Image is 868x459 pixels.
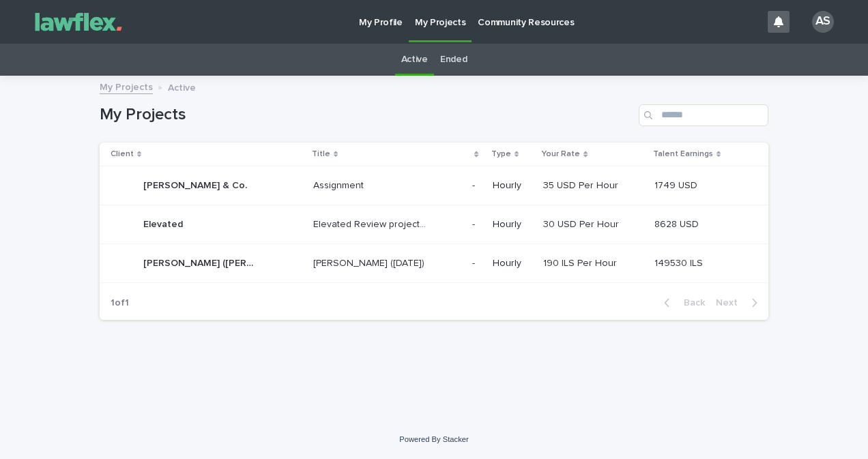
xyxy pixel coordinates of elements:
[143,255,260,269] p: [PERSON_NAME] ([PERSON_NAME]
[653,147,713,162] p: Talent Earnings
[100,205,768,244] tr: ElevatedElevated Elevated Review project- [PERSON_NAME]Elevated Review project- [PERSON_NAME] -- ...
[639,104,768,126] input: Search
[491,147,511,162] p: Type
[654,255,706,269] p: 149530 ILS
[313,216,430,231] p: Elevated Review project- Alex
[710,297,768,309] button: Next
[676,298,705,308] span: Back
[654,177,700,192] p: 1749 USD
[440,44,467,76] a: Ended
[27,8,130,35] img: Gnvw4qrBSHOAfo8VMhG6
[543,177,621,192] p: 35 USD Per Hour
[100,166,768,205] tr: [PERSON_NAME] & Co.[PERSON_NAME] & Co. AssignmentAssignment -- Hourly35 USD Per Hour35 USD Per Ho...
[543,255,620,269] p: 190 ILS Per Hour
[653,297,710,309] button: Back
[143,216,186,231] p: Elevated
[143,177,250,192] p: [PERSON_NAME] & Co.
[493,219,532,231] p: Hourly
[543,216,622,231] p: 30 USD Per Hour
[312,147,330,162] p: Title
[111,147,134,162] p: Client
[168,79,196,94] p: Active
[399,435,468,443] a: Powered By Stacker
[313,177,366,192] p: Assignment
[100,105,633,125] h1: My Projects
[100,78,153,94] a: My Projects
[401,44,428,76] a: Active
[716,298,746,308] span: Next
[100,286,140,320] p: 1 of 1
[313,255,427,269] p: [PERSON_NAME] ([DATE])
[493,180,532,192] p: Hourly
[812,11,834,33] div: AS
[472,177,478,192] p: -
[542,147,580,162] p: Your Rate
[472,216,478,231] p: -
[654,216,701,231] p: 8628 USD
[493,258,532,269] p: Hourly
[100,244,768,283] tr: [PERSON_NAME] ([PERSON_NAME][PERSON_NAME] ([PERSON_NAME] [PERSON_NAME] ([DATE])[PERSON_NAME] ([DA...
[472,255,478,269] p: -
